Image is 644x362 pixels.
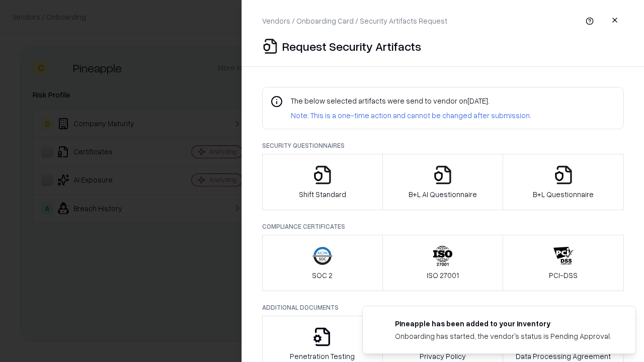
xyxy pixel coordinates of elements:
p: Note: This is a one-time action and cannot be changed after submission. [291,110,531,121]
p: B+L Questionnaire [533,189,594,200]
p: Compliance Certificates [262,222,624,231]
p: Request Security Artifacts [282,38,421,54]
p: B+L AI Questionnaire [409,189,477,200]
p: Penetration Testing [290,351,355,361]
p: SOC 2 [312,270,333,281]
button: SOC 2 [262,235,383,291]
p: Additional Documents [262,303,624,312]
button: Shift Standard [262,154,383,210]
p: Security Questionnaires [262,141,624,150]
p: Data Processing Agreement [516,351,611,361]
p: Shift Standard [299,189,346,200]
div: Pineapple has been added to your inventory [395,318,611,329]
p: PCI-DSS [549,270,578,281]
p: The below selected artifacts were send to vendor on [DATE] . [291,96,531,106]
p: Vendors / Onboarding Card / Security Artifacts Request [262,16,447,26]
button: ISO 27001 [382,235,504,291]
img: pineappleenergy.com [375,318,387,330]
p: ISO 27001 [427,270,459,281]
button: B+L Questionnaire [503,154,624,210]
p: Privacy Policy [420,351,466,361]
div: Onboarding has started, the vendor's status is Pending Approval. [395,331,611,341]
button: PCI-DSS [503,235,624,291]
button: B+L AI Questionnaire [382,154,504,210]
